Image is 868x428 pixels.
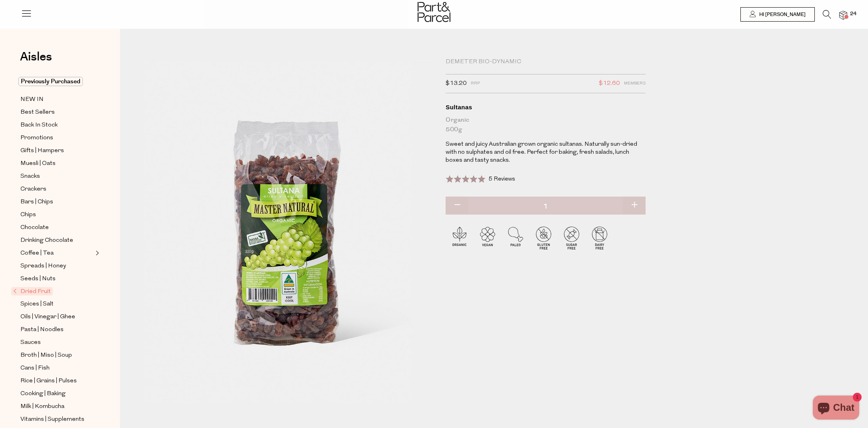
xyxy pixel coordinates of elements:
span: Pasta | Noodles [20,325,64,335]
a: Promotions [20,133,93,143]
p: Sweet and juicy Australian grown organic sultanas. Naturally sun-dried with no sulphates and oil ... [446,141,646,165]
a: Vitamins | Supplements [20,414,93,424]
span: Gifts | Hampers [20,146,64,156]
span: Coffee | Tea [20,249,54,258]
a: Cans | Fish [20,363,93,373]
a: Sauces [20,338,93,348]
div: Organic 500g [446,115,646,135]
span: Chocolate [20,223,49,233]
span: Promotions [20,133,53,143]
span: RRP [471,78,480,89]
span: Seeds | Nuts [20,274,56,284]
span: Rice | Grains | Pulses [20,376,77,386]
a: Gifts | Hampers [20,146,93,156]
div: Demeter Bio-Dynamic [446,58,646,66]
a: Chocolate [20,223,93,233]
span: Spices | Salt [20,299,54,309]
a: Coffee | Tea [20,248,93,258]
a: Drinking Chocolate [20,235,93,245]
a: Rice | Grains | Pulses [20,376,93,386]
a: Previously Purchased [20,77,93,86]
a: Back In Stock [20,120,93,130]
a: Snacks [20,171,93,181]
a: Aisles [20,51,52,71]
span: $13.20 [446,78,467,89]
span: Previously Purchased [18,77,83,86]
span: 24 [848,10,858,18]
a: Muesli | Oats [20,159,93,169]
span: Spreads | Honey [20,261,66,271]
a: Hi [PERSON_NAME] [740,7,815,22]
a: Seeds | Nuts [20,274,93,284]
span: $12.60 [599,78,620,89]
span: NEW IN [20,95,44,104]
a: Dried Fruit [13,287,93,296]
input: QTY Sultanas [446,197,646,217]
div: Sultanas [446,103,646,111]
span: Vitamins | Supplements [20,415,84,424]
span: Dried Fruit [11,287,53,295]
img: P_P-ICONS-Live_Bec_V11_Sugar_Free.svg [558,224,586,252]
span: Chips [20,210,36,220]
span: Oils | Vinegar | Ghee [20,312,75,322]
span: Drinking Chocolate [20,236,73,245]
a: Cooking | Baking [20,389,93,399]
span: Crackers [20,185,46,194]
span: Hi [PERSON_NAME] [757,11,806,18]
span: Aisles [20,48,52,66]
a: 24 [839,11,847,19]
a: Chips [20,210,93,220]
span: Bars | Chips [20,197,53,207]
a: Best Sellers [20,107,93,117]
span: Snacks [20,172,40,181]
span: Muesli | Oats [20,159,56,169]
inbox-online-store-chat: Shopify online store chat [810,396,862,422]
span: 5 Reviews [488,176,515,182]
span: Best Sellers [20,108,55,117]
a: Spices | Salt [20,299,93,309]
img: P_P-ICONS-Live_Bec_V11_Vegan.svg [474,224,502,252]
a: Milk | Kombucha [20,402,93,412]
a: Spreads | Honey [20,261,93,271]
a: Pasta | Noodles [20,325,93,335]
img: P_P-ICONS-Live_Bec_V11_Paleo.svg [502,224,530,252]
a: NEW IN [20,94,93,104]
img: P_P-ICONS-Live_Bec_V11_Organic.svg [446,224,474,252]
span: Broth | Miso | Soup [20,351,72,360]
img: P_P-ICONS-Live_Bec_V11_Dairy_Free.svg [586,224,614,252]
a: Oils | Vinegar | Ghee [20,312,93,322]
img: P_P-ICONS-Live_Bec_V11_Gluten_Free.svg [530,224,558,252]
span: Back In Stock [20,121,58,130]
span: Members [624,78,646,89]
a: Bars | Chips [20,197,93,207]
a: Crackers [20,184,93,194]
span: Milk | Kombucha [20,402,64,412]
button: Expand/Collapse Coffee | Tea [94,248,99,258]
span: Cans | Fish [20,364,50,373]
img: Part&Parcel [418,2,450,22]
img: Sultanas [144,61,434,403]
a: Broth | Miso | Soup [20,350,93,360]
span: Sauces [20,338,41,348]
span: Cooking | Baking [20,389,66,399]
